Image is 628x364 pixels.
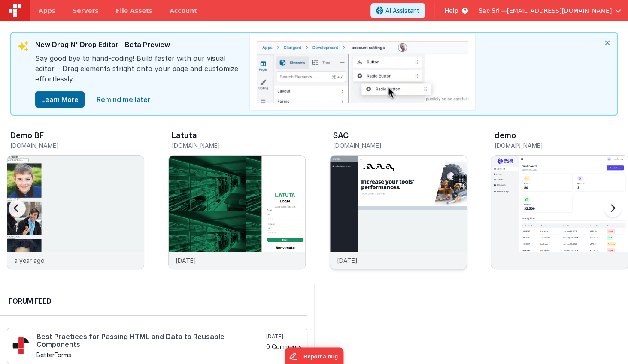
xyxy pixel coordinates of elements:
[507,6,612,15] span: [EMAIL_ADDRESS][DOMAIN_NAME]
[333,142,467,149] h5: [DOMAIN_NAME]
[478,6,507,15] span: Sac Srl —
[478,6,621,15] button: Sac Srl — [EMAIL_ADDRESS][DOMAIN_NAME]
[337,256,358,265] p: [DATE]
[176,256,196,265] p: [DATE]
[7,328,307,364] a: Best Practices for Passing HTML and Data to Reusable Components BetterForms [DATE] 0 Comments
[35,53,241,91] div: Say good bye to hand-coding! Build faster with our visual editor – Drag elements stright onto you...
[91,91,155,108] a: close
[36,352,264,358] h5: BetterForms
[36,333,264,348] h4: Best Practices for Passing HTML and Data to Reusable Components
[333,131,349,140] h3: SAC
[35,91,85,108] button: Learn More
[495,131,516,140] h3: demo
[172,131,197,140] h3: Latuta
[172,142,306,149] h5: [DOMAIN_NAME]
[116,6,153,15] span: File Assets
[266,333,302,340] h5: [DATE]
[9,296,299,306] h2: Forum Feed
[39,6,55,15] span: Apps
[370,3,425,18] button: AI Assistant
[385,6,419,15] span: AI Assistant
[266,343,302,350] h5: 0 Comments
[35,39,241,53] div: New Drag N' Drop Editor - Beta Preview
[598,33,617,53] i: close
[10,142,144,149] h5: [DOMAIN_NAME]
[73,6,98,15] span: Servers
[445,6,458,15] span: Help
[12,337,30,354] img: 295_2.png
[10,131,44,140] h3: Demo BF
